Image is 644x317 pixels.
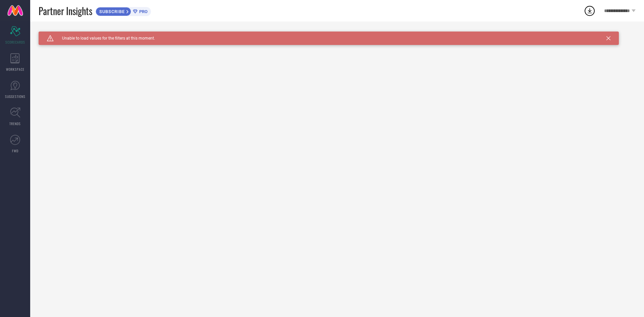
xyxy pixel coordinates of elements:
[138,9,148,14] span: PRO
[12,148,18,153] span: FWD
[5,94,25,99] span: SUGGESTIONS
[6,67,24,72] span: WORKSPACE
[96,9,126,14] span: SUBSCRIBE
[584,5,596,17] div: Open download list
[5,40,25,45] span: SCORECARDS
[9,121,21,126] span: TRENDS
[39,4,92,18] span: Partner Insights
[96,5,151,16] a: SUBSCRIBEPRO
[54,36,155,41] span: Unable to load values for the filters at this moment.
[39,32,636,37] div: Unable to load filters at this moment. Please try later.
